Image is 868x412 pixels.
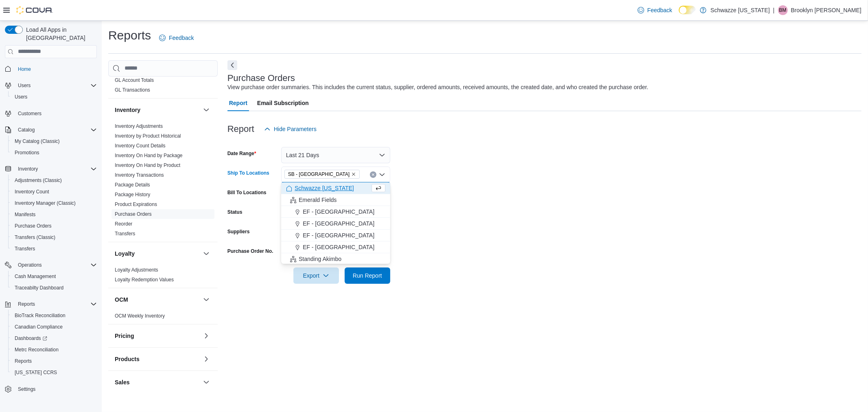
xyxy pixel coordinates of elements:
[11,210,39,219] a: Manifests
[15,358,32,364] span: Reports
[295,184,354,192] span: Schwazze [US_STATE]
[2,259,100,271] button: Operations
[281,147,390,163] button: Last 21 Days
[11,210,97,219] span: Manifests
[11,244,97,254] span: Transfers
[115,231,135,237] a: Transfers
[156,30,197,46] a: Feedback
[11,136,63,146] a: My Catalog (Classic)
[778,5,788,15] div: Brooklyn Michele Carlton
[281,241,390,253] button: EF - [GEOGRAPHIC_DATA]
[647,6,672,14] span: Feedback
[115,162,180,169] span: Inventory On Hand by Product
[115,250,200,258] button: Loyalty
[11,311,69,320] a: BioTrack Reconciliation
[15,369,57,376] span: [US_STATE] CCRS
[711,5,770,15] p: Schwazze [US_STATE]
[115,250,135,258] h3: Loyalty
[11,92,97,102] span: Users
[791,5,862,15] p: Brooklyn [PERSON_NAME]
[15,234,55,241] span: Transfers (Classic)
[293,267,339,284] button: Export
[2,107,100,119] button: Customers
[169,34,194,42] span: Feedback
[11,368,60,377] a: [US_STATE] CCRS
[227,124,254,134] h3: Report
[15,299,97,309] span: Reports
[15,81,34,90] button: Users
[11,311,97,320] span: BioTrack Reconciliation
[274,125,317,133] span: Hide Parameters
[115,267,158,273] a: Loyalty Adjustments
[15,164,41,174] button: Inventory
[115,267,158,273] span: Loyalty Adjustments
[115,162,180,168] a: Inventory On Hand by Product
[8,209,100,220] button: Manifests
[115,192,150,197] a: Package History
[18,301,35,307] span: Reports
[11,136,97,146] span: My Catalog (Classic)
[15,223,52,229] span: Purchase Orders
[281,218,390,230] button: EF - [GEOGRAPHIC_DATA]
[8,197,100,209] button: Inventory Manager (Classic)
[11,283,97,293] span: Traceabilty Dashboard
[15,335,47,342] span: Dashboards
[303,208,374,216] span: EF - [GEOGRAPHIC_DATA]
[351,172,356,177] button: Remove SB - Belmar from selection in this group
[284,170,360,179] span: SB - Belmar
[227,170,269,176] label: Ship To Locations
[108,75,218,98] div: Finance
[11,175,65,185] a: Adjustments (Classic)
[299,255,341,263] span: Standing Akimbo
[18,110,42,117] span: Customers
[15,324,63,330] span: Canadian Compliance
[115,296,200,304] button: OCM
[115,277,174,283] a: Loyalty Redemption Values
[15,211,35,218] span: Manifests
[8,232,100,243] button: Transfers (Classic)
[115,378,130,386] h3: Sales
[201,331,211,341] button: Pricing
[8,355,100,367] button: Reports
[115,87,150,93] span: GL Transactions
[115,153,183,158] a: Inventory On Hand by Package
[115,378,200,386] button: Sales
[281,230,390,241] button: EF - [GEOGRAPHIC_DATA]
[115,133,181,139] a: Inventory by Product Historical
[8,310,100,321] button: BioTrack Reconciliation
[18,386,35,392] span: Settings
[379,171,385,178] button: Close list of options
[11,232,59,242] a: Transfers (Classic)
[8,243,100,254] button: Transfers
[8,271,100,282] button: Cash Management
[8,91,100,103] button: Users
[15,149,39,156] span: Promotions
[115,296,128,304] h3: OCM
[115,313,165,319] span: OCM Weekly Inventory
[8,136,100,147] button: My Catalog (Classic)
[115,87,150,93] a: GL Transactions
[227,73,295,83] h3: Purchase Orders
[15,260,97,270] span: Operations
[11,356,97,366] span: Reports
[115,106,140,114] h3: Inventory
[115,332,200,340] button: Pricing
[115,313,165,319] a: OCM Weekly Inventory
[15,125,38,135] button: Catalog
[23,26,97,42] span: Load All Apps in [GEOGRAPHIC_DATA]
[115,355,140,363] h3: Products
[2,63,100,75] button: Home
[11,322,97,332] span: Canadian Compliance
[115,172,164,178] a: Inventory Transactions
[11,148,43,158] a: Promotions
[201,249,211,259] button: Loyalty
[11,187,97,197] span: Inventory Count
[227,189,267,196] label: Bill To Locations
[115,106,200,114] button: Inventory
[227,209,243,215] label: Status
[8,367,100,378] button: [US_STATE] CCRS
[11,356,35,366] a: Reports
[8,147,100,158] button: Promotions
[11,322,66,332] a: Canadian Compliance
